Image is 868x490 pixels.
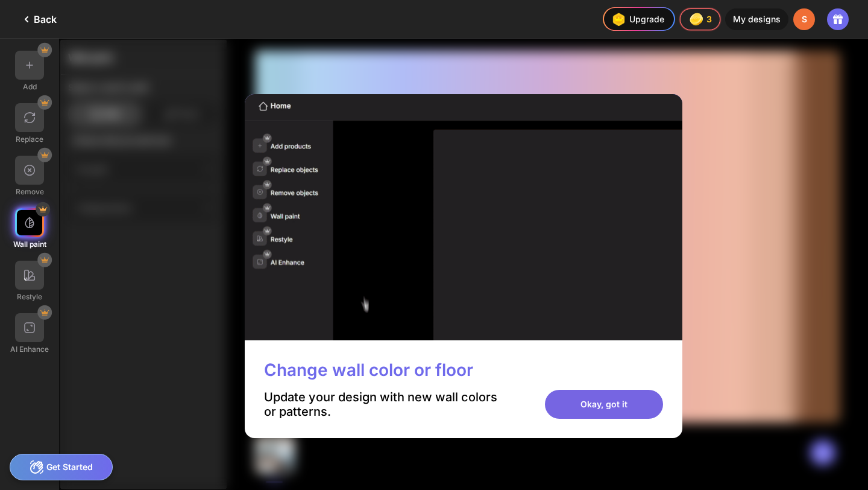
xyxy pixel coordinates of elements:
span: 3 [706,14,713,24]
div: S [793,8,815,30]
div: Restyle [17,292,42,301]
div: Remove [16,187,44,196]
img: Editor-gif-fullscreen-wall-paint.gif [245,94,682,340]
div: Upgrade [609,10,664,29]
div: Change wall color or floor [264,360,473,380]
div: Get Started [10,454,113,480]
img: upgrade-nav-btn-icon.gif [609,10,628,29]
div: My designs [725,8,788,30]
div: Back [19,12,57,27]
div: Update your design with new wall colors or patterns. [264,390,505,419]
div: Replace [16,135,43,144]
div: Add [23,82,37,91]
div: Okay, got it [545,390,663,419]
div: Wall paint [13,240,46,249]
div: AI Enhance [10,345,49,354]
